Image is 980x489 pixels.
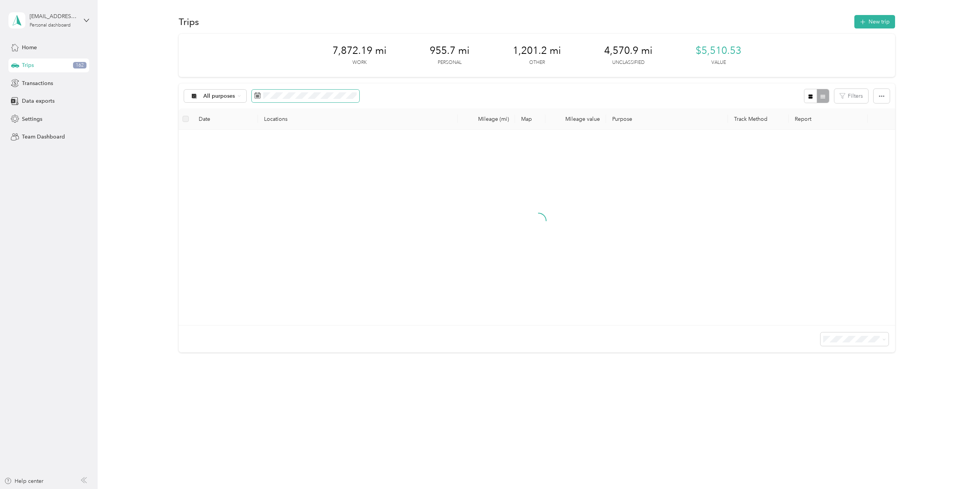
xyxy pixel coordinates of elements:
[430,45,470,57] span: 955.7 mi
[258,108,458,130] th: Locations
[529,59,545,66] p: Other
[73,62,86,69] span: 162
[711,59,726,66] p: Value
[545,108,606,130] th: Mileage value
[179,18,199,26] h1: Trips
[854,15,895,28] button: New trip
[22,61,34,69] span: Trips
[352,59,367,66] p: Work
[789,108,868,130] th: Report
[606,108,728,130] th: Purpose
[515,108,545,130] th: Map
[834,89,868,103] button: Filters
[4,477,43,485] button: Help center
[30,23,71,28] div: Personal dashboard
[30,12,78,20] div: [EMAIL_ADDRESS][DOMAIN_NAME]
[728,108,789,130] th: Track Method
[612,59,644,66] p: Unclassified
[22,133,65,141] span: Team Dashboard
[937,446,980,489] iframe: Everlance-gr Chat Button Frame
[332,45,387,57] span: 7,872.19 mi
[22,115,42,123] span: Settings
[22,97,55,105] span: Data exports
[22,43,37,52] span: Home
[604,45,653,57] span: 4,570.9 mi
[203,93,235,99] span: All purposes
[438,59,462,66] p: Personal
[458,108,515,130] th: Mileage (mi)
[22,79,53,87] span: Transactions
[696,45,741,57] span: $5,510.53
[193,108,258,130] th: Date
[513,45,561,57] span: 1,201.2 mi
